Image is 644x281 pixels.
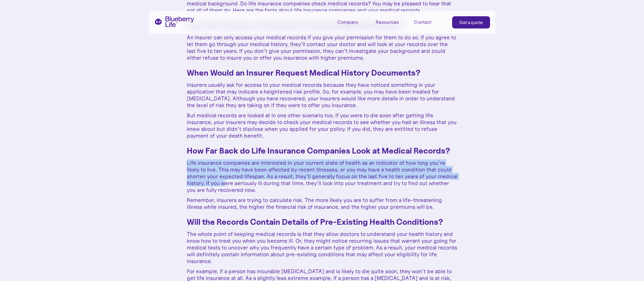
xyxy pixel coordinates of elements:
div: Resources [376,16,406,27]
a: Get a quote [452,16,490,28]
p: Remember, insurers are trying to calculate risk. The more likely you are to suffer from a life-th... [187,197,458,210]
p: But medical records are looked at in one other scenario too. If you were to die soon after gettin... [187,112,458,139]
p: Life insurance companies are interested in your current state of health as an indicator of how lo... [187,159,458,193]
h3: When Would an Insurer Request Medical History Documents? [187,68,458,78]
a: home [154,16,194,27]
p: The whole point of keeping medical records is that they allow doctors to understand your health h... [187,230,458,264]
p: Insurers usually ask for access to your medical records because they have noticed something in yo... [187,81,458,108]
div: Get a quote [459,19,483,26]
a: Contact [414,16,444,27]
div: Contact [414,19,431,25]
div: Resources [376,19,399,25]
div: Company [337,16,368,27]
p: An insurer can only access your medical records if you give your permission for them to do so. If... [187,34,458,61]
h3: How Far Back do Life Insurance Companies Look at Medical Records? [187,146,458,156]
h3: Will the Records Contain Details of Pre-Existing Health Conditions? [187,217,458,227]
div: Company [337,19,358,25]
